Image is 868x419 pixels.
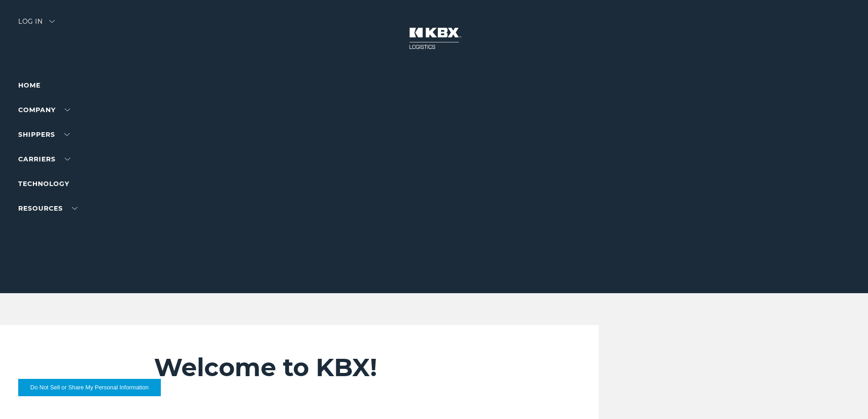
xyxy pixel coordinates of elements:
img: kbx logo [400,18,468,58]
iframe: Chat Widget [822,375,868,419]
button: Do Not Sell or Share My Personal Information [18,379,161,396]
a: Technology [18,180,69,188]
a: SHIPPERS [18,130,70,139]
img: arrow [49,20,55,23]
a: Carriers [18,155,70,163]
a: Company [18,106,70,114]
div: Log in [18,18,55,31]
h2: Welcome to KBX! [154,352,544,383]
a: Home [18,81,41,89]
a: RESOURCES [18,204,77,212]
